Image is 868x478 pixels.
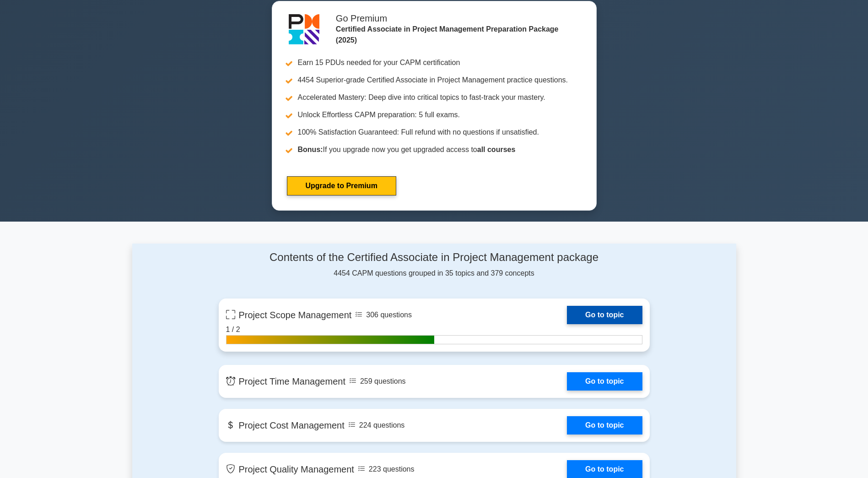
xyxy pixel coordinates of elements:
[287,176,396,196] a: Upgrade to Premium
[567,416,642,435] a: Go to topic
[567,372,642,391] a: Go to topic
[219,251,650,279] div: 4454 CAPM questions grouped in 35 topics and 379 concepts
[567,306,642,324] a: Go to topic
[219,251,650,264] h4: Contents of the Certified Associate in Project Management package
